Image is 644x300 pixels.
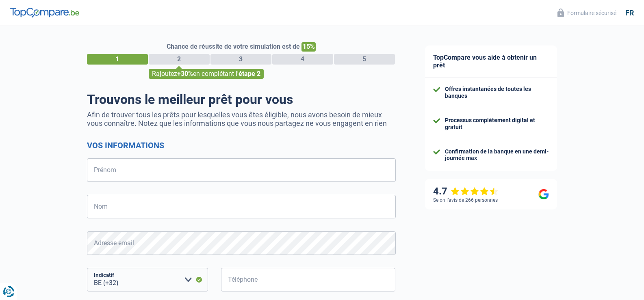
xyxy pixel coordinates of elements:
div: Selon l’avis de 266 personnes [433,197,498,203]
div: 1 [87,54,148,65]
span: +30% [177,70,193,78]
div: Confirmation de la banque en une demi-journée max [445,148,549,162]
div: 4 [272,54,333,65]
span: Chance de réussite de votre simulation est de [167,43,300,50]
div: Processus complètement digital et gratuit [445,117,549,131]
div: Offres instantanées de toutes les banques [445,86,549,99]
p: Afin de trouver tous les prêts pour lesquelles vous êtes éligible, nous avons besoin de mieux vou... [87,110,396,127]
div: 4.7 [433,186,499,197]
div: 2 [149,54,210,65]
h2: Vos informations [87,140,396,150]
h1: Trouvons le meilleur prêt pour vous [87,92,396,107]
div: TopCompare vous aide à obtenir un prêt [425,45,557,78]
div: Rajoutez en complétant l' [149,69,264,79]
span: étape 2 [239,70,260,78]
button: Formulaire sécurisé [553,6,621,19]
div: 3 [210,54,271,65]
span: 15% [301,42,316,52]
div: 5 [334,54,395,65]
img: TopCompare Logo [10,8,79,17]
input: 401020304 [221,268,396,291]
div: fr [625,9,634,17]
